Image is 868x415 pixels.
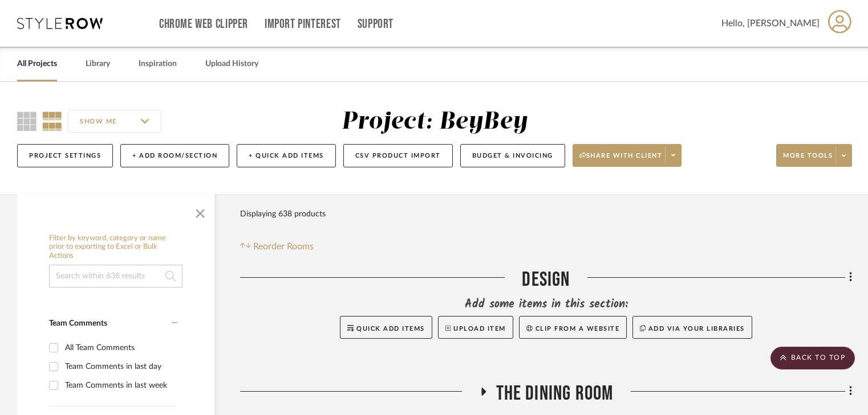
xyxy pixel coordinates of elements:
[343,144,453,167] button: CSV Product Import
[65,376,175,395] div: Team Comments in last week
[139,56,177,72] a: Inspiration
[342,110,528,134] div: Project: BeyBey
[237,144,336,167] button: + Quick Add Items
[770,347,855,369] scroll-to-top-button: BACK TO TOP
[253,240,314,253] span: Reorder Rooms
[460,144,565,167] button: Budget & Invoicing
[65,358,175,376] div: Team Comments in last day
[65,339,175,357] div: All Team Comments
[721,17,820,30] span: Hello, [PERSON_NAME]
[49,234,182,261] h6: Filter by keyword, category or name prior to exporting to Excel or Bulk Actions
[49,265,182,287] input: Search within 638 results
[496,381,614,406] span: The Dining Room
[519,316,627,339] button: Clip from a website
[438,316,513,339] button: Upload Item
[573,144,682,167] button: Share with client
[579,151,663,169] span: Share with client
[159,19,248,29] a: Chrome Web Clipper
[632,316,752,339] button: Add via your libraries
[358,19,394,29] a: Support
[783,151,833,169] span: More tools
[265,19,341,29] a: Import Pinterest
[17,56,57,72] a: All Projects
[86,56,110,72] a: Library
[120,144,229,167] button: + Add Room/Section
[240,240,314,253] button: Reorder Rooms
[356,326,425,332] span: Quick Add Items
[240,297,852,313] div: Add some items in this section:
[49,319,107,327] span: Team Comments
[205,56,258,72] a: Upload History
[240,203,326,225] div: Displaying 638 products
[189,200,212,223] button: Close
[17,144,113,167] button: Project Settings
[776,144,852,167] button: More tools
[340,316,432,339] button: Quick Add Items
